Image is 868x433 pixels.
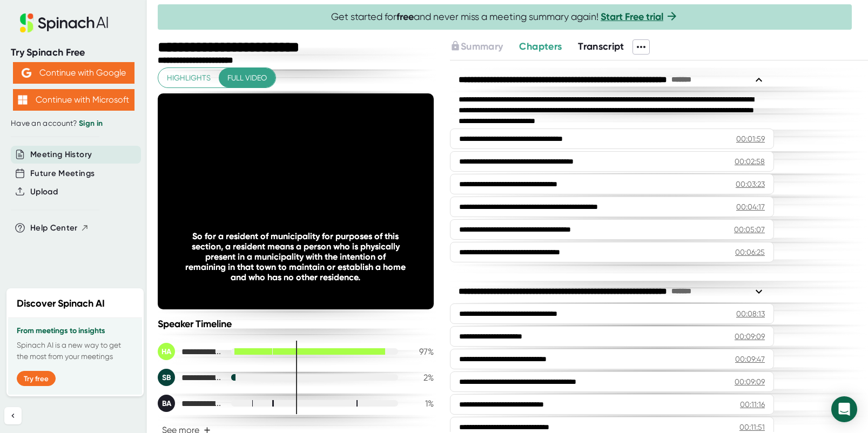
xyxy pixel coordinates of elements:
button: Summary [450,39,503,54]
b: free [396,11,414,23]
button: Try free [17,371,56,386]
div: Try Spinach Free [11,46,136,59]
div: 00:09:47 [735,354,765,364]
span: Chapters [519,40,562,52]
div: 00:09:09 [735,376,765,387]
div: 00:04:17 [736,201,765,212]
span: Transcript [578,40,624,52]
div: BA [158,395,175,412]
div: 1 % [407,398,434,409]
div: Open Intercom Messenger [831,396,857,422]
button: Collapse sidebar [4,407,22,424]
div: 2 % [407,373,434,383]
div: 00:01:59 [736,133,765,144]
button: Highlights [158,68,219,88]
div: Have an account? [11,119,136,128]
div: SB [158,369,175,386]
a: Sign in [79,119,103,128]
span: Help Center [30,222,78,234]
div: So for a resident of municipality for purposes of this section, a resident means a person who is ... [185,231,406,282]
div: 00:03:23 [736,179,765,190]
div: HA [158,343,175,360]
h3: From meetings to insights [17,327,133,335]
button: Chapters [519,39,562,54]
a: Start Free trial [601,11,663,23]
div: 00:08:13 [736,308,765,319]
button: Continue with Google [13,62,134,84]
div: Sharon Breton [158,369,223,386]
h2: Discover Spinach AI [17,296,105,311]
button: Help Center [30,222,89,234]
div: 00:11:51 [739,422,765,432]
div: Upgrade to access [450,39,519,55]
div: Bailey, Brooke A [158,395,223,412]
button: Full video [219,68,275,88]
button: Future Meetings [30,167,95,180]
span: Summary [461,40,503,52]
span: Get started for and never miss a meeting summary again! [331,11,678,23]
p: Spinach AI is a new way to get the most from your meetings [17,340,133,362]
div: 00:05:07 [734,224,765,235]
div: 00:09:09 [735,331,765,342]
div: 97 % [407,347,434,357]
div: 00:06:25 [735,247,765,258]
div: Speaker Timeline [158,318,434,330]
span: Highlights [167,71,211,85]
button: Meeting History [30,148,92,161]
button: Transcript [578,39,624,54]
div: 00:02:58 [735,156,765,167]
button: Upload [30,186,58,198]
div: Haynes, Marc A [158,343,223,360]
img: Aehbyd4JwY73AAAAAElFTkSuQmCC [22,68,31,78]
span: Full video [227,71,267,85]
div: 00:11:16 [740,399,765,410]
button: Continue with Microsoft [13,89,134,111]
